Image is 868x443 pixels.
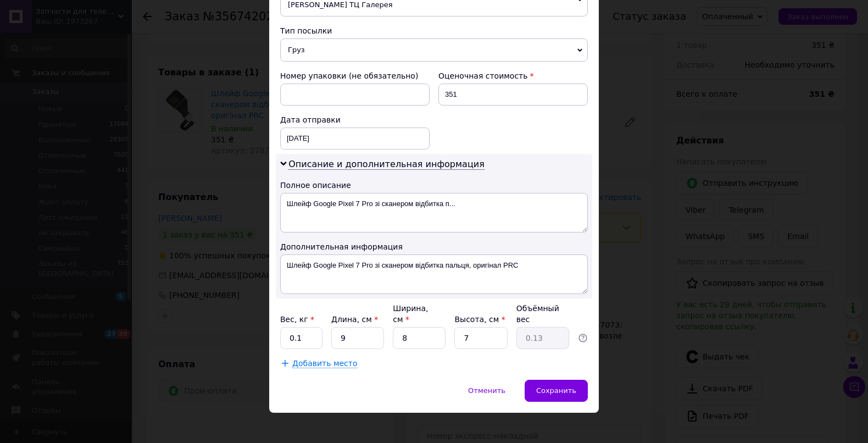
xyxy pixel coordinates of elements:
[292,359,358,368] span: Добавить место
[280,26,332,35] span: Тип посылки
[454,315,505,324] label: Высота, см
[288,159,485,170] span: Описание и дополнительная информация
[536,386,576,395] span: Сохранить
[331,315,378,324] label: Длина, см
[280,254,588,294] textarea: Шлейф Google Pixel 7 Pro зі сканером відбитка пальця, оригінал PRC
[516,303,569,325] div: Объёмный вес
[393,304,428,324] label: Ширина, см
[280,38,588,62] span: Груз
[468,386,505,395] span: Отменить
[280,193,588,232] textarea: Шлейф Google Pixel 7 Pro зі сканером відбитка п...
[280,241,588,252] div: Дополнительная информация
[280,315,314,324] label: Вес, кг
[280,70,430,81] div: Номер упаковки (не обязательно)
[438,70,588,81] div: Оценочная стоимость
[280,114,430,125] div: Дата отправки
[280,180,588,191] div: Полное описание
